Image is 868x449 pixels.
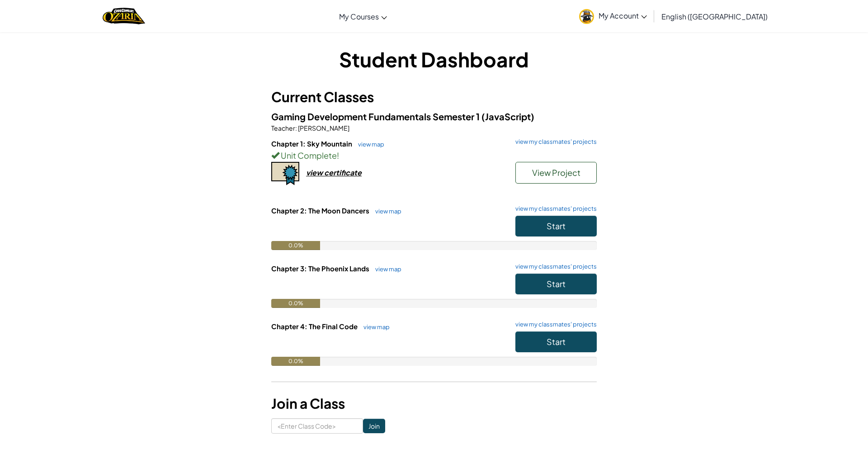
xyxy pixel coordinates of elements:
[271,87,597,107] h3: Current Classes
[271,241,320,250] div: 0.0%
[547,221,566,231] span: Start
[271,45,597,73] h1: Student Dashboard
[335,4,392,28] a: My Courses
[511,264,597,269] a: view my classmates' projects
[271,168,362,177] a: view certificate
[337,150,339,161] span: !
[295,124,297,132] span: :
[511,139,597,145] a: view my classmates' projects
[575,2,651,30] a: My Account
[271,357,320,366] div: 0.0%
[547,336,566,347] span: Start
[657,4,772,28] a: English ([GEOGRAPHIC_DATA])
[354,141,384,148] a: view map
[547,279,566,289] span: Start
[359,323,390,331] a: view map
[271,111,481,122] span: Gaming Development Fundamentals Semester 1
[532,167,580,178] span: View Project
[297,124,349,132] span: [PERSON_NAME]
[306,168,362,177] div: view certificate
[271,162,299,185] img: certificate-icon.png
[515,216,597,236] button: Start
[271,322,359,331] span: Chapter 4: The Final Code
[515,274,597,294] button: Start
[103,7,145,25] img: Home
[271,124,295,132] span: Teacher
[371,265,401,273] a: view map
[515,162,597,184] button: View Project
[515,331,597,352] button: Start
[271,206,371,215] span: Chapter 2: The Moon Dancers
[363,419,385,433] input: Join
[271,299,320,308] div: 0.0%
[339,12,379,21] span: My Courses
[271,393,597,414] h3: Join a Class
[271,264,371,273] span: Chapter 3: The Phoenix Lands
[279,150,337,161] span: Unit Complete
[661,12,768,21] span: English ([GEOGRAPHIC_DATA])
[511,206,597,212] a: view my classmates' projects
[511,321,597,327] a: view my classmates' projects
[271,418,363,434] input: <Enter Class Code>
[271,139,354,148] span: Chapter 1: Sky Mountain
[579,9,594,24] img: avatar
[371,208,401,215] a: view map
[103,7,145,25] a: Ozaria by CodeCombat logo
[599,11,647,20] span: My Account
[481,111,534,122] span: (JavaScript)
